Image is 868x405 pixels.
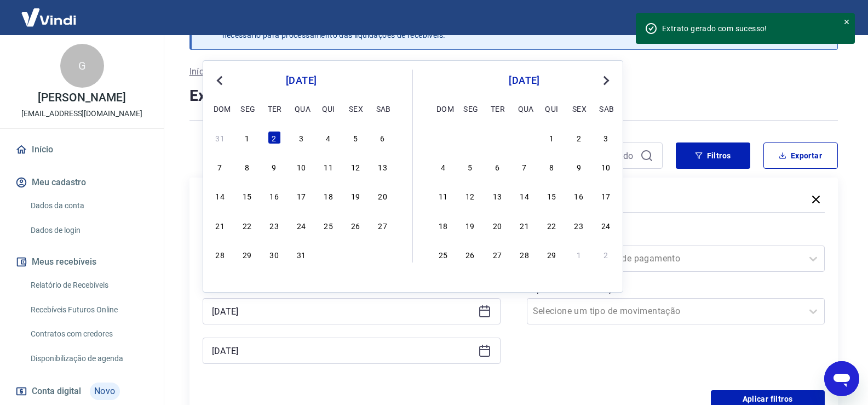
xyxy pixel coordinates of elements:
[763,142,838,169] button: Exportar
[376,189,389,202] div: Choose sábado, 20 de janeiro de 2024
[214,102,227,115] div: dom
[435,74,614,87] div: [DATE]
[13,378,151,404] a: Conta digitalNovo
[295,248,308,261] div: Choose quarta-feira, 31 de janeiro de 2024
[376,219,389,232] div: Choose sábado, 27 de janeiro de 2024
[518,160,531,173] div: Choose quarta-feira, 7 de fevereiro de 2024
[349,189,362,202] div: Choose sexta-feira, 19 de janeiro de 2024
[600,74,613,87] button: Next Month
[491,102,504,115] div: ter
[599,189,612,202] div: Choose sábado, 17 de fevereiro de 2024
[214,248,227,261] div: Choose domingo, 28 de janeiro de 2024
[295,189,308,202] div: Choose quarta-feira, 17 de janeiro de 2024
[268,248,281,261] div: Choose terça-feira, 30 de janeiro de 2024
[21,108,142,119] p: [EMAIL_ADDRESS][DOMAIN_NAME]
[599,131,612,144] div: Choose sábado, 3 de fevereiro de 2024
[545,160,558,173] div: Choose quinta-feira, 8 de fevereiro de 2024
[13,170,151,195] button: Meu cadastro
[436,160,450,173] div: Choose domingo, 4 de fevereiro de 2024
[26,299,151,321] a: Recebíveis Futuros Online
[26,219,151,242] a: Dados de login
[463,102,476,115] div: seg
[322,189,335,202] div: Choose quinta-feira, 18 de janeiro de 2024
[572,248,585,261] div: Choose sexta-feira, 1 de março de 2024
[518,248,531,261] div: Choose quarta-feira, 28 de fevereiro de 2024
[240,131,254,144] div: Choose segunda-feira, 1 de janeiro de 2024
[436,248,450,261] div: Choose domingo, 25 de fevereiro de 2024
[518,131,531,144] div: Choose quarta-feira, 31 de janeiro de 2024
[212,303,474,320] input: Data inicial
[376,248,389,261] div: Choose sábado, 3 de fevereiro de 2024
[268,102,281,115] div: ter
[599,219,612,232] div: Choose sábado, 24 de fevereiro de 2024
[214,160,227,173] div: Choose domingo, 7 de janeiro de 2024
[491,131,504,144] div: Choose terça-feira, 30 de janeiro de 2024
[824,361,859,396] iframe: Botão para abrir a janela de mensagens
[491,248,504,261] div: Choose terça-feira, 27 de fevereiro de 2024
[662,23,830,34] div: Extrato gerado com sucesso!
[376,102,389,115] div: sab
[214,189,227,202] div: Choose domingo, 14 de janeiro de 2024
[435,129,614,262] div: month 2024-02
[491,219,504,232] div: Choose terça-feira, 20 de fevereiro de 2024
[26,323,151,345] a: Contratos com credores
[268,189,281,202] div: Choose terça-feira, 16 de janeiro de 2024
[240,102,254,115] div: seg
[529,230,823,243] label: Forma de Pagamento
[529,283,823,296] label: Tipo de Movimentação
[212,343,474,359] input: Data final
[599,102,612,115] div: sab
[436,219,450,232] div: Choose domingo, 18 de fevereiro de 2024
[463,219,476,232] div: Choose segunda-feira, 19 de fevereiro de 2024
[13,250,151,274] button: Meus recebíveis
[189,65,211,78] a: Início
[572,102,585,115] div: sex
[322,131,335,144] div: Choose quinta-feira, 4 de janeiro de 2024
[491,189,504,202] div: Choose terça-feira, 13 de fevereiro de 2024
[545,102,558,115] div: qui
[26,274,151,296] a: Relatório de Recebíveis
[322,248,335,261] div: Choose quinta-feira, 1 de fevereiro de 2024
[322,160,335,173] div: Choose quinta-feira, 11 de janeiro de 2024
[240,160,254,173] div: Choose segunda-feira, 8 de janeiro de 2024
[572,160,585,173] div: Choose sexta-feira, 9 de fevereiro de 2024
[349,248,362,261] div: Choose sexta-feira, 2 de fevereiro de 2024
[268,219,281,232] div: Choose terça-feira, 23 de janeiro de 2024
[13,138,151,162] a: Início
[295,102,308,115] div: qua
[213,74,226,87] button: Previous Month
[189,85,838,107] h4: Extrato
[268,131,281,144] div: Choose terça-feira, 2 de janeiro de 2024
[545,189,558,202] div: Choose quinta-feira, 15 de fevereiro de 2024
[599,160,612,173] div: Choose sábado, 10 de fevereiro de 2024
[815,8,855,28] button: Sair
[13,1,84,34] img: Vindi
[436,131,450,144] div: Choose domingo, 28 de janeiro de 2024
[545,248,558,261] div: Choose quinta-feira, 29 de fevereiro de 2024
[32,384,81,399] span: Conta digital
[572,131,585,144] div: Choose sexta-feira, 2 de fevereiro de 2024
[295,219,308,232] div: Choose quarta-feira, 24 de janeiro de 2024
[240,219,254,232] div: Choose segunda-feira, 22 de janeiro de 2024
[518,219,531,232] div: Choose quarta-feira, 21 de fevereiro de 2024
[240,189,254,202] div: Choose segunda-feira, 15 de janeiro de 2024
[463,248,476,261] div: Choose segunda-feira, 26 de fevereiro de 2024
[463,160,476,173] div: Choose segunda-feira, 5 de fevereiro de 2024
[572,189,585,202] div: Choose sexta-feira, 16 de fevereiro de 2024
[26,195,151,217] a: Dados da conta
[463,189,476,202] div: Choose segunda-feira, 12 de fevereiro de 2024
[349,160,362,173] div: Choose sexta-feira, 12 de janeiro de 2024
[240,248,254,261] div: Choose segunda-feira, 29 de janeiro de 2024
[436,189,450,202] div: Choose domingo, 11 de fevereiro de 2024
[572,219,585,232] div: Choose sexta-feira, 23 de fevereiro de 2024
[268,160,281,173] div: Choose terça-feira, 9 de janeiro de 2024
[349,131,362,144] div: Choose sexta-feira, 5 de janeiro de 2024
[214,131,227,144] div: Choose domingo, 31 de dezembro de 2023
[212,74,390,87] div: [DATE]
[518,189,531,202] div: Choose quarta-feira, 14 de fevereiro de 2024
[90,383,120,400] span: Novo
[463,131,476,144] div: Choose segunda-feira, 29 de janeiro de 2024
[38,92,125,104] p: [PERSON_NAME]
[322,102,335,115] div: qui
[295,131,308,144] div: Choose quarta-feira, 3 de janeiro de 2024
